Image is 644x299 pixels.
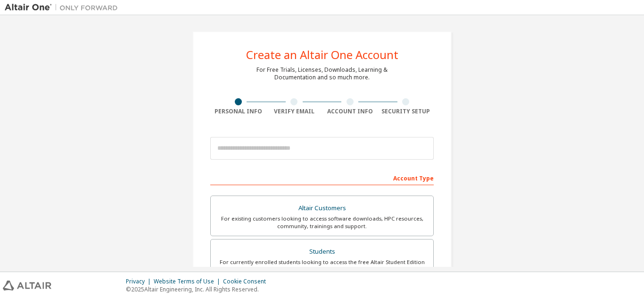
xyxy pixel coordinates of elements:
[126,285,272,293] p: © 2025 Altair Engineering, Inc. All Rights Reserved.
[126,278,154,285] div: Privacy
[210,170,434,185] div: Account Type
[216,215,428,230] div: For existing customers looking to access software downloads, HPC resources, community, trainings ...
[216,202,428,215] div: Altair Customers
[266,108,322,115] div: Verify Email
[154,278,223,285] div: Website Terms of Use
[216,258,428,273] div: For currently enrolled students looking to access the free Altair Student Edition bundle and all ...
[210,108,266,115] div: Personal Info
[378,108,434,115] div: Security Setup
[322,108,378,115] div: Account Info
[256,66,388,81] div: For Free Trials, Licenses, Downloads, Learning & Documentation and so much more.
[223,278,272,285] div: Cookie Consent
[216,245,428,258] div: Students
[5,3,123,12] img: Altair One
[3,281,51,290] img: altair_logo.svg
[246,49,398,60] div: Create an Altair One Account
